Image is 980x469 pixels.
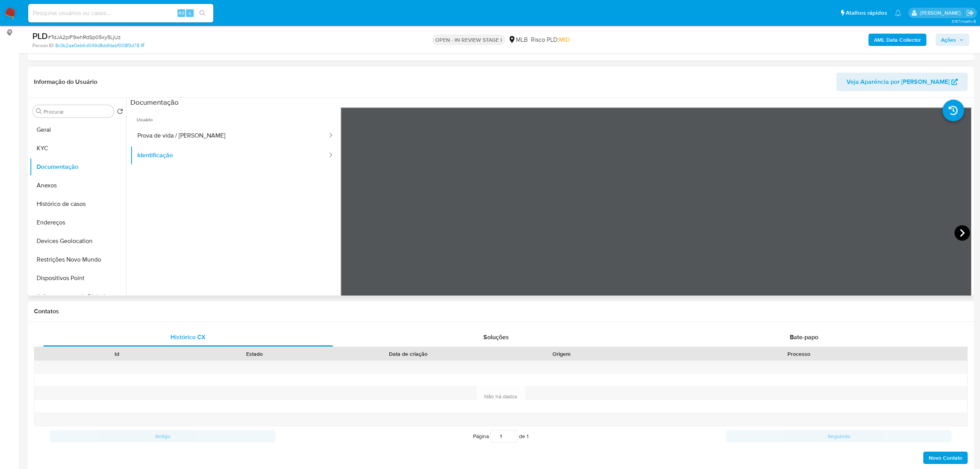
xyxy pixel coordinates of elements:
button: Documentação [30,158,126,176]
p: jhonata.costa@mercadolivre.com [920,9,963,17]
span: Atalhos rápidos [846,9,887,17]
button: Anexos [30,176,126,195]
span: Alt [178,9,184,17]
span: Histórico CX [171,333,206,342]
b: AML Data Collector [874,34,921,46]
div: Data de criação [329,350,487,358]
span: Veja Aparência por [PERSON_NAME] [847,73,950,91]
button: Devices Geolocation [30,232,126,250]
span: s [189,9,191,17]
button: KYC [30,139,126,158]
span: 1 [527,432,529,440]
span: 3.157.1-hotfix-5 [951,18,976,24]
h1: Contatos [34,308,968,315]
button: Novo Contato [923,452,968,464]
b: Person ID [32,42,54,49]
button: Dispositivos Point [30,269,126,287]
span: Página de [473,430,529,442]
button: search-icon [194,8,210,19]
button: Histórico de casos [30,195,126,213]
input: Pesquise usuários ou casos... [28,8,213,18]
button: Seguindo [726,430,951,442]
a: 8c3b2ae0eb6d049d8ddfdabf008f3d78 [55,42,144,49]
p: OPEN - IN REVIEW STAGE I [432,34,505,45]
button: Procurar [36,108,42,114]
button: Veja Aparência por [PERSON_NAME] [836,73,968,91]
a: Notificações [895,10,901,16]
b: PLD [32,30,48,42]
span: MID [559,35,570,44]
div: Origem [498,350,625,358]
button: Geral [30,121,126,139]
button: Ações [936,34,969,46]
span: # TdJA2pIF9whRdSp05xy5LjUz [48,33,121,41]
span: Soluções [483,333,509,342]
span: Risco PLD: [531,36,570,44]
button: Retornar ao pedido padrão [117,108,123,117]
button: AML Data Collector [868,34,926,46]
input: Procurar [44,108,111,115]
div: Estado [191,350,318,358]
div: Id [53,350,180,358]
button: Adiantamentos de Dinheiro [30,287,126,306]
button: Antigo [50,430,275,442]
span: Bate-papo [790,333,818,342]
button: Restrições Novo Mundo [30,250,126,269]
span: Novo Contato [929,452,962,463]
a: Sair [966,9,974,17]
div: MLB [508,36,528,44]
h1: Informação do Usuário [34,78,97,86]
span: Ações [941,34,956,46]
button: Endereços [30,213,126,232]
div: Processo [636,350,962,358]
